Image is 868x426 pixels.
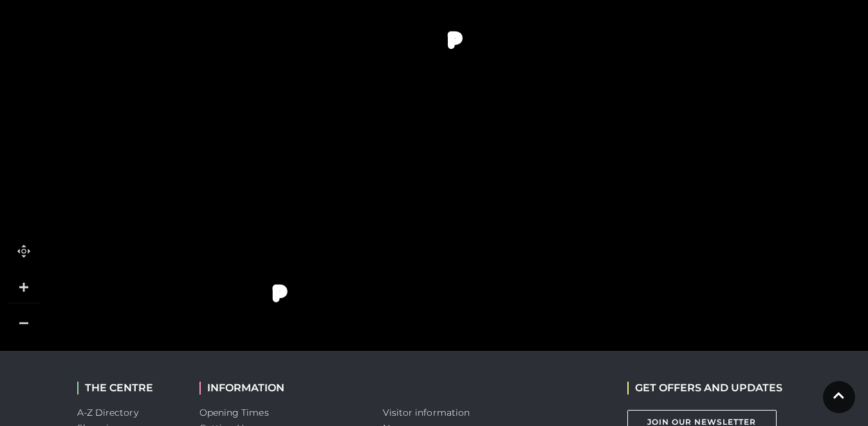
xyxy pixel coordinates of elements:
[199,382,364,394] h2: INFORMATION
[627,382,782,394] h2: GET OFFERS AND UPDATES
[199,407,269,418] a: Opening Times
[77,407,138,418] a: A-Z Directory
[77,382,180,394] h2: THE CENTRE
[383,407,470,418] a: Visitor information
